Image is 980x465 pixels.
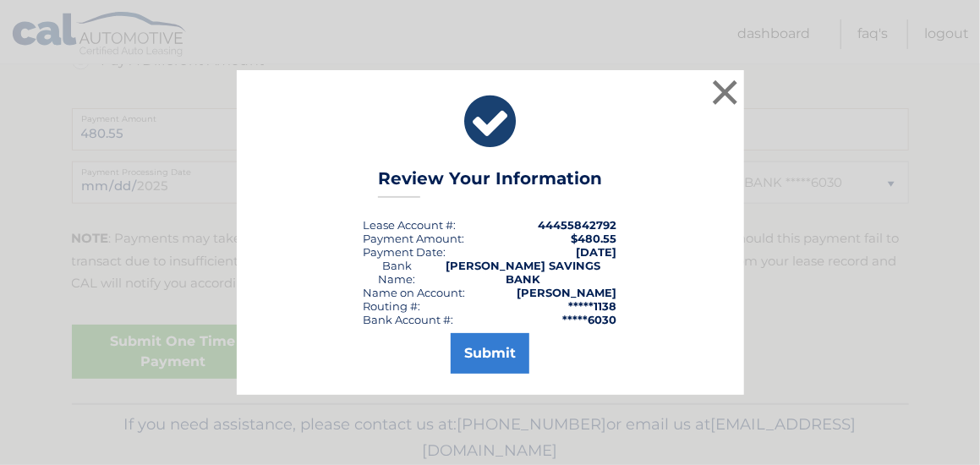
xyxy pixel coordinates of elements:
strong: 44455842792 [539,218,617,232]
strong: [PERSON_NAME] [517,286,617,299]
div: Payment Amount: [364,232,465,245]
span: [DATE] [577,245,617,259]
div: Bank Account #: [364,313,454,326]
span: $480.55 [572,232,617,245]
strong: [PERSON_NAME] SAVINGS BANK [446,259,601,286]
div: : [364,245,446,259]
div: Lease Account #: [364,218,457,232]
button: Submit [451,333,529,374]
div: Bank Name: [364,259,430,286]
div: Routing #: [364,299,421,313]
span: Payment Date [364,245,444,259]
div: Name on Account: [364,286,466,299]
h3: Review Your Information [378,168,602,198]
button: × [709,75,742,109]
